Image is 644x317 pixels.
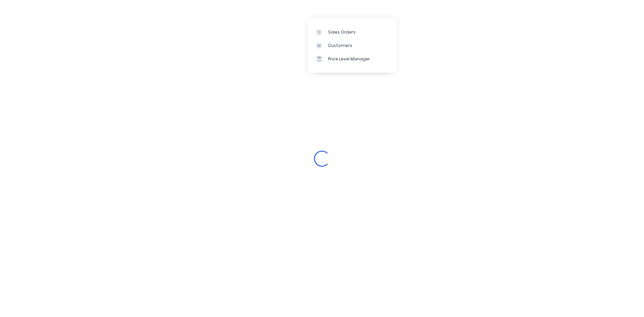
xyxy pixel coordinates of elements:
[308,39,397,52] a: Customers
[308,52,397,66] a: Price Level Manager
[308,25,397,39] a: Sales Orders
[328,43,352,49] div: Customers
[328,56,370,62] div: Price Level Manager
[328,29,356,35] div: Sales Orders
